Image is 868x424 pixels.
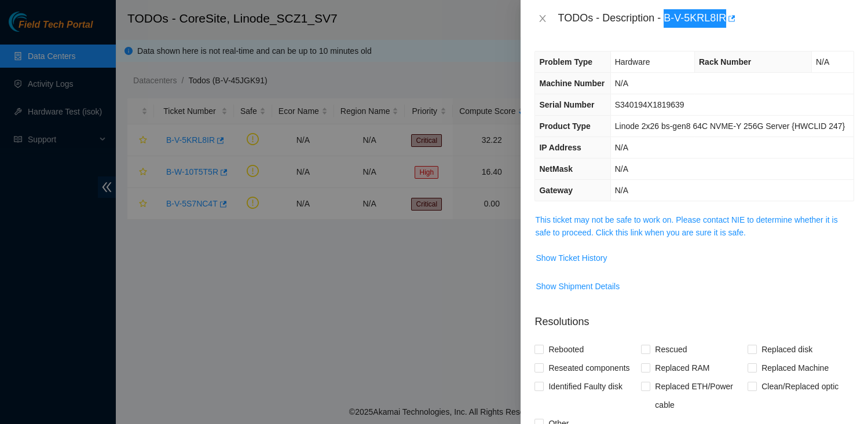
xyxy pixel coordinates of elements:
[535,277,620,296] button: Show Shipment Details
[615,164,628,174] span: N/A
[539,186,573,195] span: Gateway
[535,249,607,267] button: Show Ticket History
[539,79,605,88] span: Machine Number
[615,186,628,195] span: N/A
[816,57,829,67] span: N/A
[538,14,547,23] span: close
[615,100,684,109] span: S340194X1819639
[615,143,628,152] span: N/A
[534,305,854,330] p: Resolutions
[544,359,634,377] span: Reseated components
[535,215,837,237] a: This ticket may not be safe to work on. Please contact NIE to determine whether it is safe to pro...
[539,121,590,131] span: Product Type
[536,252,607,264] span: Show Ticket History
[544,340,588,359] span: Rebooted
[650,340,691,359] span: Rescued
[757,377,843,396] span: Clean/Replaced optic
[544,377,627,396] span: Identified Faulty disk
[534,13,551,24] button: Close
[539,164,573,174] span: NetMask
[699,57,751,67] span: Rack Number
[536,280,620,293] span: Show Shipment Details
[615,79,628,88] span: N/A
[650,359,714,377] span: Replaced RAM
[757,340,817,359] span: Replaced disk
[615,57,650,67] span: Hardware
[650,377,748,414] span: Replaced ETH/Power cable
[558,9,854,28] div: TODOs - Description - B-V-5KRL8IR
[539,100,594,109] span: Serial Number
[615,121,845,131] span: Linode 2x26 bs-gen8 64C NVME-Y 256G Server {HWCLID 247}
[539,57,592,67] span: Problem Type
[539,143,581,152] span: IP Address
[757,359,833,377] span: Replaced Machine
